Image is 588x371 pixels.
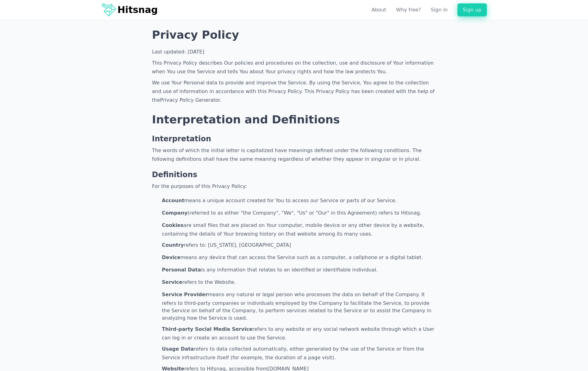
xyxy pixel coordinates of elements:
strong: Usage Data [162,346,194,352]
strong: Third-party Social Media Service [162,326,252,332]
strong: Service [162,279,182,285]
p: Last updated: [DATE] [152,48,436,56]
a: Sign up [457,3,486,16]
h1: Privacy Policy [152,27,436,43]
a: Why free? [396,6,421,14]
img: Logo [102,2,116,17]
a: Sign in [431,6,448,14]
h2: Interpretation [152,134,436,144]
h2: Definitions [152,170,436,180]
h1: Interpretation and Definitions [152,112,436,127]
strong: Service Provider [162,292,208,297]
p: The words of which the initial letter is capitalized have meanings defined under the following co... [152,146,436,164]
strong: Personal Data [162,267,201,273]
p: (referred to as either "the Company", "We", "Us" or "Our" in this Agreement) refers to Hitsnag. [162,208,436,218]
strong: Device [162,254,180,260]
p: We use Your Personal data to provide and improve the Service. By using the Service, You agree to ... [152,79,436,104]
p: refers to: [US_STATE], [GEOGRAPHIC_DATA] [162,240,436,250]
p: means a unique account created for You to access our Service or parts of our Service. [162,196,436,206]
p: are small files that are placed on Your computer, mobile device or any other device by a website,... [162,220,436,238]
p: is any information that relates to an identified or identifiable individual. [162,265,436,275]
a: Privacy Policy Generator [160,97,220,103]
p: means any natural or legal person who processes the data on behalf of the Company. It refers to t... [162,290,436,322]
p: For the purposes of this Privacy Policy: [152,182,436,191]
h1: Hitsnag [118,4,158,16]
p: refers to any website or any social network website through which a User can log in or create an ... [162,324,436,342]
strong: Account [162,198,184,203]
p: refers to data collected automatically, either generated by the use of the Service or from the Se... [162,344,436,361]
strong: Cookies [162,222,183,228]
strong: Country [162,242,184,248]
a: About [372,6,386,14]
p: means any device that can access the Service such as a computer, a cellphone or a digital tablet. [162,253,436,262]
strong: Company [162,210,187,216]
p: This Privacy Policy describes Our policies and procedures on the collection, use and disclosure o... [152,59,436,76]
p: refers to the Website. [162,277,436,287]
